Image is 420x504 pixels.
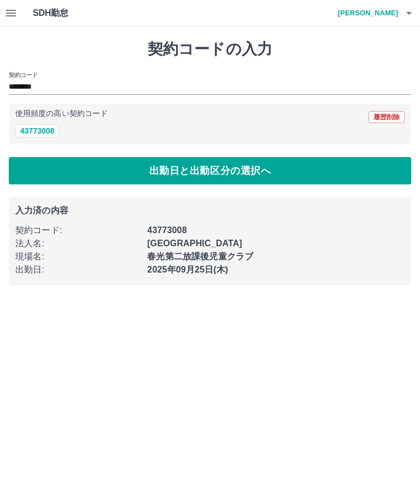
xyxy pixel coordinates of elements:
[15,224,141,237] p: 契約コード :
[15,124,59,137] button: 43773008
[147,252,253,261] b: 春光第二放課後児童クラブ
[9,40,411,59] h1: 契約コードの入力
[15,110,108,118] p: 使用頻度の高い契約コード
[147,265,228,274] b: 2025年09月25日(木)
[369,111,405,123] button: 履歴削除
[147,239,242,248] b: [GEOGRAPHIC_DATA]
[15,237,141,250] p: 法人名 :
[15,250,141,263] p: 現場名 :
[9,71,38,79] h2: 契約コード
[15,206,405,215] p: 入力済の内容
[9,157,411,184] button: 出勤日と出勤区分の選択へ
[15,263,141,276] p: 出勤日 :
[147,225,186,235] b: 43773008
